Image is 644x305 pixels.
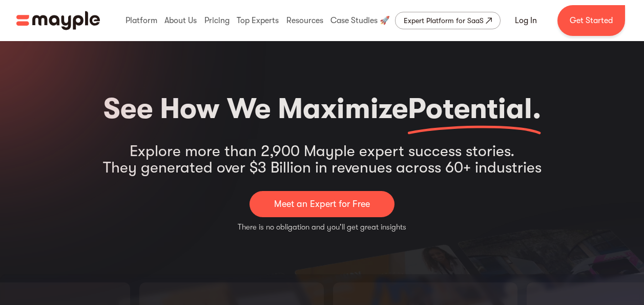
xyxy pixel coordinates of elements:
[238,221,406,233] p: There is no obligation and you'll get great insights
[103,143,542,176] div: Explore more than 2,900 Mayple expert success stories. They generated over $3 Billion in revenues...
[404,14,484,27] div: Expert Platform for SaaS
[408,92,541,125] span: Potential.
[395,12,501,29] a: Expert Platform for SaaS
[250,191,394,217] a: Meet an Expert for Free
[557,5,625,36] a: Get Started
[503,8,549,33] a: Log In
[274,197,370,211] p: Meet an Expert for Free
[16,11,100,30] img: Mayple logo
[103,87,541,130] h2: See How We Maximize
